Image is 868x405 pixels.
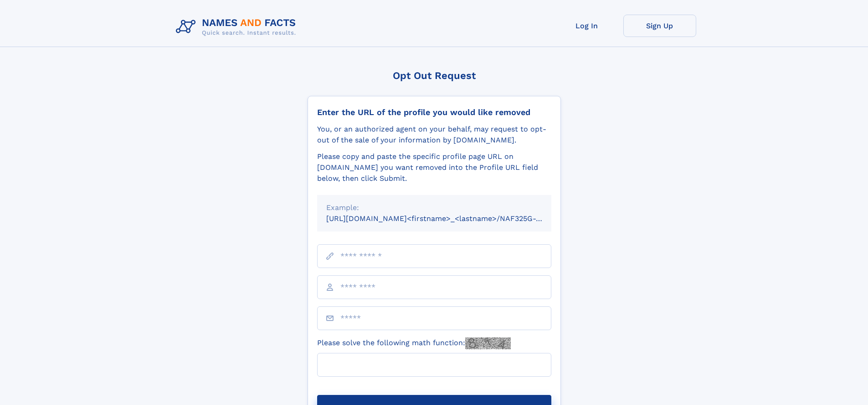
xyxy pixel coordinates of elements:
[326,214,569,223] small: [URL][DOMAIN_NAME]<firstname>_<lastname>/NAF325G-xxxxxxxx
[550,15,623,37] a: Log In
[317,337,511,349] label: Please solve the following math function:
[317,124,551,146] div: You, or an authorized agent on your behalf, may request to opt-out of the sale of your informatio...
[317,107,551,117] div: Enter the URL of the profile you would like removed
[623,15,696,37] a: Sign Up
[317,151,551,184] div: Please copy and paste the specific profile page URL on [DOMAIN_NAME] you want removed into the Pr...
[308,70,561,81] div: Opt Out Request
[326,202,542,213] div: Example:
[172,15,303,39] img: Logo Names and Facts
